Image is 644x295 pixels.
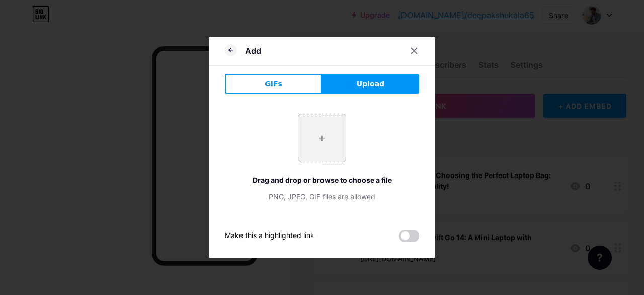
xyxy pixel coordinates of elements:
img: tab_keywords_by_traffic_grey.svg [100,58,108,67]
div: Keywords by Traffic [111,60,170,66]
img: tab_domain_overview_orange.svg [27,58,35,67]
div: Add [245,45,261,57]
span: GIFs [265,79,282,89]
div: v 4.0.25 [28,16,49,24]
div: Domain Overview [38,60,90,66]
img: website_grey.svg [16,26,24,34]
div: Drag and drop or browse to choose a file [225,174,419,185]
div: Make this a highlighted link [225,230,314,242]
button: Upload [322,74,419,94]
span: Upload [357,79,384,89]
button: GIFs [225,74,322,94]
img: logo_orange.svg [16,16,24,24]
div: Domain: [DOMAIN_NAME] [26,26,111,34]
div: PNG, JPEG, GIF files are allowed [225,191,419,202]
